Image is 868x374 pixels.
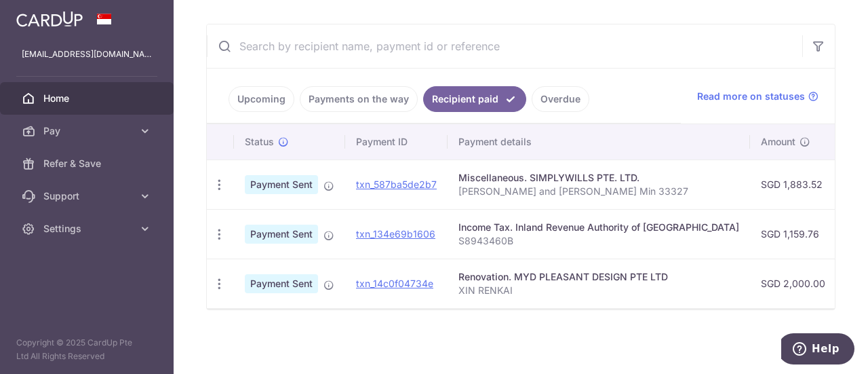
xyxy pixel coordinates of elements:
[448,124,750,160] th: Payment details
[458,234,739,248] p: S8943460B
[458,171,739,185] div: Miscellaneous. SIMPLYWILLS PTE. LTD.
[207,24,802,68] input: Search by recipient name, payment id or reference
[43,189,133,203] span: Support
[245,175,318,194] span: Payment Sent
[22,48,152,61] p: [EMAIL_ADDRESS][DOMAIN_NAME]
[532,86,589,112] a: Overdue
[16,11,83,27] img: CardUp
[43,157,133,170] span: Refer & Save
[458,270,739,284] div: Renovation. MYD PLEASANT DESIGN PTE LTD
[43,124,133,138] span: Pay
[458,185,739,198] p: [PERSON_NAME] and [PERSON_NAME] Min 33327
[458,221,739,234] div: Income Tax. Inland Revenue Authority of [GEOGRAPHIC_DATA]
[423,86,526,112] a: Recipient paid
[229,86,294,112] a: Upcoming
[356,278,433,289] a: txn_14c0f04734e
[300,86,418,112] a: Payments on the way
[356,179,437,190] a: txn_587ba5de2b7
[781,333,854,367] iframe: Opens a widget where you can find more information
[245,225,318,244] span: Payment Sent
[697,90,818,103] a: Read more on statuses
[750,160,836,209] td: SGD 1,883.52
[750,209,836,259] td: SGD 1,159.76
[345,124,448,160] th: Payment ID
[458,284,739,297] p: XIN RENKAI
[356,228,435,240] a: txn_134e69b1606
[697,90,805,103] span: Read more on statuses
[761,135,795,149] span: Amount
[245,135,274,149] span: Status
[43,92,133,105] span: Home
[245,274,318,293] span: Payment Sent
[43,222,133,236] span: Settings
[750,259,836,308] td: SGD 2,000.00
